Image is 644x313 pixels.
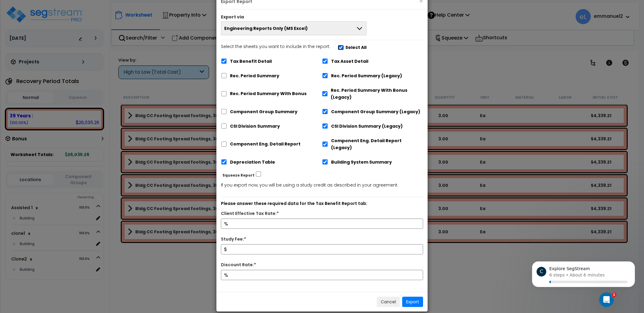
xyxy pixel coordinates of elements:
[221,14,244,20] label: Export via
[221,43,330,50] p: Select the sheets you want to include in the report:
[224,246,227,253] span: $
[230,108,297,115] label: Component Group Summary
[331,87,423,101] label: Rec. Period Summary With Bonus (Legacy)
[221,210,279,217] label: Client Effective Tax Rate:*
[221,21,366,35] button: Engineering Reports Only (MS Excel)
[221,236,246,243] label: Study Fee:*
[599,292,614,307] iframe: Intercom live chat
[331,123,403,130] label: CSI Division Summary (Legacy)
[230,141,301,148] label: Component Eng. Detail Report
[331,159,392,166] label: Building System Summary
[331,72,402,79] label: Rec. Period Summary (Legacy)
[377,297,400,307] button: Cancel
[402,297,423,307] button: Export
[612,292,616,297] span: 1
[338,45,344,50] input: Select the sheets you want to include in the report:Select All
[230,90,307,97] label: Rec. Period Summary With Bonus
[224,25,308,31] span: Engineering Reports Only (MS Excel)
[221,261,256,268] label: Discount Rate:*
[224,271,228,278] span: %
[331,58,368,65] label: Tax Asset Detail
[222,172,255,179] label: Squeeze Report
[221,182,423,189] p: If you export now, you will be using a study credit as described in your agreement.
[523,254,644,297] iframe: Intercom notifications message
[345,44,366,51] label: Select All
[331,108,420,115] label: Component Group Summary (Legacy)
[230,159,275,166] label: Depreciation Table
[331,137,423,151] label: Component Eng. Detail Report (Legacy)
[230,72,279,79] label: Rec. Period Summary
[221,200,423,207] p: Please answer these required data for the Tax Benefit Report tab:
[230,123,280,130] label: CSI Division Summary
[230,58,272,65] label: Tax Benefit Detail
[224,220,228,227] span: %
